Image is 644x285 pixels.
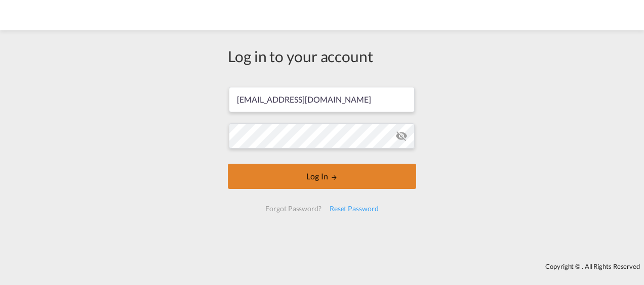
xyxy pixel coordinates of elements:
div: Log in to your account [228,45,416,67]
input: Enter email/phone number [229,87,415,112]
div: Reset Password [326,200,383,218]
div: Forgot Password? [261,200,325,218]
md-icon: icon-eye-off [395,130,408,142]
button: LOGIN [228,164,416,189]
